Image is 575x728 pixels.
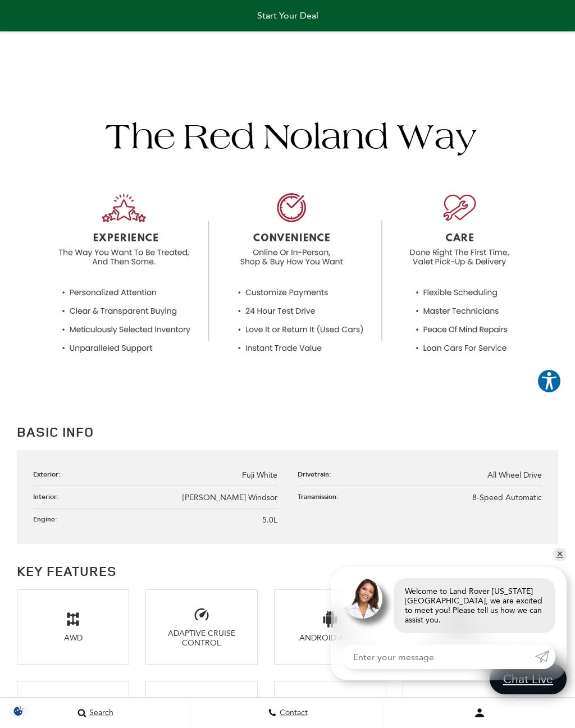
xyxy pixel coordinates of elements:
[6,705,31,717] img: Opt-Out Icon
[472,493,542,502] span: 8-Speed Automatic
[17,561,558,581] h2: Key Features
[342,644,535,669] input: Enter your message
[384,699,575,727] button: Open user profile menu
[537,369,562,396] aside: Accessibility Help Desk
[86,708,113,718] span: Search
[487,470,542,480] span: All Wheel Drive
[291,633,369,643] div: Android Auto
[257,10,318,21] span: Start Your Deal
[537,369,562,393] button: Explore your accessibility options
[33,469,66,479] div: Exterior:
[394,578,555,633] div: Welcome to Land Rover [US_STATE][GEOGRAPHIC_DATA], we are excited to meet you! Please tell us how...
[34,633,112,643] div: AWD
[277,708,308,718] span: Contact
[17,422,558,442] h2: Basic Info
[298,469,337,479] div: Drivetrain:
[33,492,65,501] div: Interior:
[535,644,555,669] a: Submit
[262,515,277,525] span: 5.0L
[162,629,241,648] div: Adaptive Cruise Control
[182,493,277,502] span: [PERSON_NAME] Windsor
[298,492,344,501] div: Transmission:
[33,514,63,524] div: Engine:
[242,470,277,480] span: Fuji White
[6,705,31,717] section: Click to Open Cookie Consent Modal
[342,578,382,619] img: Agent profile photo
